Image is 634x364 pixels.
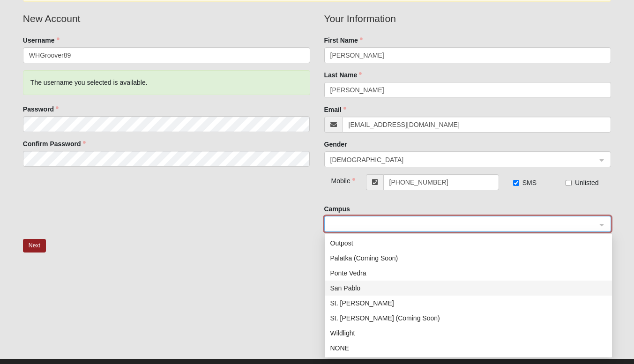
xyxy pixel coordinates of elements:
[23,70,310,95] div: The username you selected is available.
[330,253,606,263] div: Palatka (Coming Soon)
[324,140,347,149] label: Gender
[324,105,346,114] label: Email
[325,311,612,326] div: St. Augustine (Coming Soon)
[330,298,606,308] div: St. [PERSON_NAME]
[325,251,612,266] div: Palatka (Coming Soon)
[23,239,46,253] button: Next
[325,266,612,281] div: Ponte Vedra
[325,296,612,311] div: St. Johns
[325,281,612,296] div: San Pablo
[324,174,348,186] div: Mobile
[23,139,86,149] label: Confirm Password
[324,11,612,26] legend: Your Information
[566,180,572,186] input: Unlisted
[330,268,606,278] div: Ponte Vedra
[325,326,612,341] div: Wildlight
[325,236,612,251] div: Outpost
[330,328,606,338] div: Wildlight
[325,341,612,356] div: NONE
[330,313,606,323] div: St. [PERSON_NAME] (Coming Soon)
[522,179,537,186] span: SMS
[324,204,350,214] label: Campus
[330,155,597,165] span: Male
[330,283,606,293] div: San Pablo
[513,180,519,186] input: SMS
[575,179,599,186] span: Unlisted
[330,238,606,248] div: Outpost
[23,11,310,26] legend: New Account
[330,343,606,353] div: NONE
[23,104,59,114] label: Password
[324,70,362,80] label: Last Name
[23,36,60,45] label: Username
[324,36,363,45] label: First Name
